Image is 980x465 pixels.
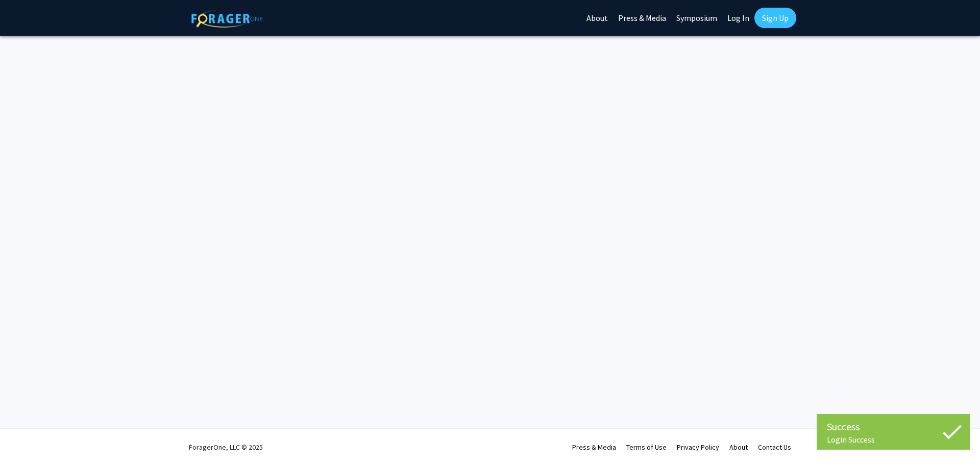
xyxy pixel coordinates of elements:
[729,443,748,452] a: About
[758,443,791,452] a: Contact Us
[677,443,719,452] a: Privacy Policy
[827,434,960,445] div: Login Success
[754,8,796,28] a: Sign Up
[189,429,263,465] div: ForagerOne, LLC © 2025
[572,443,616,452] a: Press & Media
[827,419,960,434] div: Success
[626,443,667,452] a: Terms of Use
[191,10,263,28] img: ForagerOne Logo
